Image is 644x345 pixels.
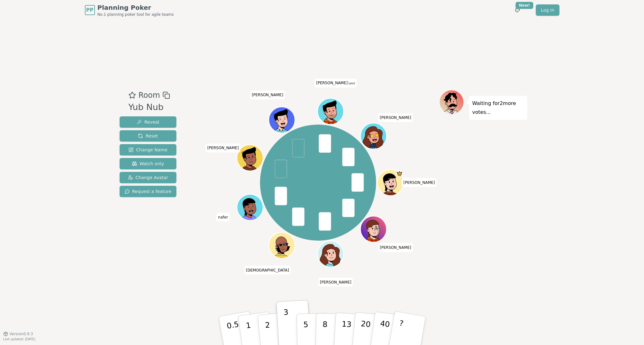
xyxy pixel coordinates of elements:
span: Room [139,90,160,101]
span: (you) [348,82,355,85]
span: Watch only [132,161,164,167]
span: Click to change your name [378,113,413,122]
span: Jon is the host [396,170,403,177]
button: Request a feature [120,186,177,197]
span: Planning Poker [97,3,174,12]
button: Add as favourite [128,90,136,101]
p: 3 [283,308,290,342]
span: Reset [138,133,158,139]
span: Change Name [128,147,167,153]
span: Click to change your name [315,79,357,87]
span: Version 0.9.3 [9,331,33,336]
button: New! [512,4,523,16]
button: Reset [120,130,177,142]
span: Reveal [137,119,159,125]
button: Version0.9.3 [3,331,33,336]
span: Click to change your name [250,91,285,99]
span: Click to change your name [402,178,437,187]
a: Log in [536,4,559,16]
span: Click to change your name [378,243,413,252]
button: Watch only [120,158,177,169]
p: Waiting for 2 more votes... [472,99,524,117]
a: PPPlanning PokerNo.1 planning poker tool for agile teams [85,3,174,17]
span: Request a feature [125,188,172,195]
button: Change Avatar [120,172,177,183]
button: Click to change your avatar [318,99,343,124]
span: Click to change your name [245,266,291,274]
button: Change Name [120,144,177,155]
span: Click to change your name [206,143,240,152]
span: Last updated: [DATE] [3,337,35,341]
div: Yub Nub [128,101,170,114]
span: Change Avatar [128,174,168,181]
button: Reveal [120,116,177,128]
span: Click to change your name [216,213,230,222]
span: Click to change your name [318,278,353,287]
div: New! [516,2,534,9]
span: No.1 planning poker tool for agile teams [97,12,174,17]
span: PP [86,6,93,14]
